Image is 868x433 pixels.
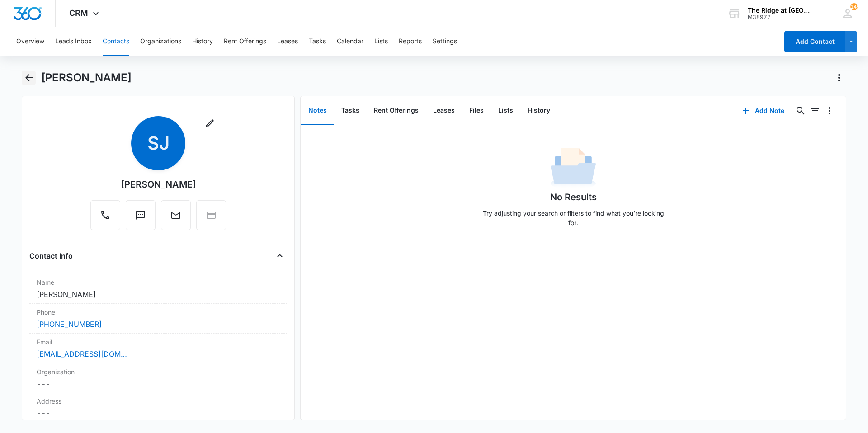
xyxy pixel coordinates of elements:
[478,208,668,227] p: Try adjusting your search or filters to find what you’re looking for.
[37,348,127,359] a: [EMAIL_ADDRESS][DOMAIN_NAME]
[551,145,596,190] img: No Data
[37,289,280,300] dd: [PERSON_NAME]
[748,7,814,14] div: account name
[37,337,280,347] label: Email
[90,214,120,222] a: Call
[29,393,287,423] div: Address---
[29,274,287,304] div: Name[PERSON_NAME]
[192,27,213,56] button: History
[69,8,88,18] span: CRM
[793,104,808,118] button: Search...
[374,27,388,56] button: Lists
[140,27,181,56] button: Organizations
[550,190,597,204] h1: No Results
[16,27,44,56] button: Overview
[224,27,266,56] button: Rent Offerings
[29,363,287,393] div: Organization---
[367,97,426,125] button: Rent Offerings
[426,97,462,125] button: Leases
[161,214,191,222] a: Email
[103,27,129,56] button: Contacts
[37,278,280,287] label: Name
[37,367,280,377] label: Organization
[29,250,73,261] h4: Contact Info
[850,3,858,10] div: notifications count
[90,200,120,230] button: Call
[22,71,36,85] button: Back
[126,214,156,222] a: Text
[822,104,837,118] button: Overflow Menu
[29,304,287,334] div: Phone[PHONE_NUMBER]
[121,178,196,191] div: [PERSON_NAME]
[309,27,326,56] button: Tasks
[784,31,845,52] button: Add Contact
[462,97,491,125] button: Files
[37,408,280,419] dd: ---
[334,97,367,125] button: Tasks
[37,378,280,389] dd: ---
[520,97,557,125] button: History
[41,71,132,85] h1: [PERSON_NAME]
[37,396,280,406] label: Address
[126,200,156,230] button: Text
[337,27,363,56] button: Calendar
[491,97,520,125] button: Lists
[161,200,191,230] button: Email
[399,27,422,56] button: Reports
[808,104,822,118] button: Filters
[277,27,298,56] button: Leases
[433,27,457,56] button: Settings
[748,14,814,20] div: account id
[37,307,280,317] label: Phone
[55,27,92,56] button: Leads Inbox
[301,97,334,125] button: Notes
[733,100,793,122] button: Add Note
[29,334,287,363] div: Email[EMAIL_ADDRESS][DOMAIN_NAME]
[832,71,846,85] button: Actions
[273,249,287,263] button: Close
[850,3,858,10] span: 145
[131,116,185,170] span: SJ
[37,319,102,329] a: [PHONE_NUMBER]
